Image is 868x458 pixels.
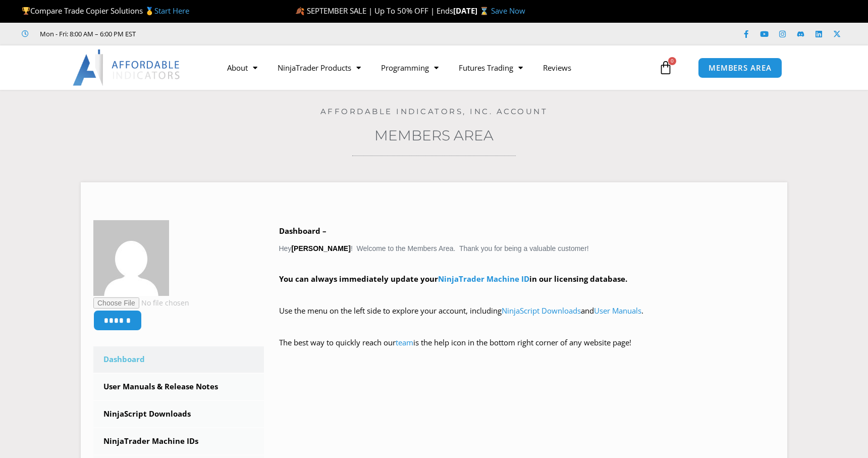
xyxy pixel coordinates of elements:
[279,274,627,284] strong: You can always immediately update your in our licensing database.
[279,304,775,332] p: Use the menu on the left side to explore your account, including and .
[217,56,267,79] a: About
[291,244,350,252] strong: [PERSON_NAME]
[22,6,189,16] span: Compare Trade Copier Solutions 🥇
[279,226,327,236] b: Dashboard –
[643,53,688,82] a: 0
[93,428,264,454] a: NinjaTrader Machine IDs
[150,29,301,39] iframe: Customer reviews powered by Trustpilot
[453,6,491,16] strong: [DATE] ⌛
[698,58,782,78] a: MEMBERS AREA
[295,6,453,16] span: 🍂 SEPTEMBER SALE | Up To 50% OFF | Ends
[279,224,775,364] div: Hey ! Welcome to the Members Area. Thank you for being a valuable customer!
[37,28,136,40] span: Mon - Fri: 8:00 AM – 6:00 PM EST
[267,56,371,79] a: NinjaTrader Products
[438,274,529,284] a: NinjaTrader Machine ID
[533,56,581,79] a: Reviews
[73,49,181,86] img: LogoAI | Affordable Indicators – NinjaTrader
[491,6,525,16] a: Save Now
[320,107,548,116] a: Affordable Indicators, Inc. Account
[374,127,494,144] a: Members Area
[93,346,264,373] a: Dashboard
[93,401,264,427] a: NinjaScript Downloads
[22,7,30,15] img: 🏆
[668,57,676,65] span: 0
[279,336,775,364] p: The best way to quickly reach our is the help icon in the bottom right corner of any website page!
[93,220,169,296] img: c567fcf95a8b2b00f1c1864a1bd65d86a759c692991111f595be609bf96f7370
[93,374,264,400] a: User Manuals & Release Notes
[502,306,581,316] a: NinjaScript Downloads
[594,306,641,316] a: User Manuals
[709,64,772,72] span: MEMBERS AREA
[396,337,413,347] a: team
[449,56,533,79] a: Futures Trading
[217,56,656,79] nav: Menu
[154,6,189,16] a: Start Here
[371,56,449,79] a: Programming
